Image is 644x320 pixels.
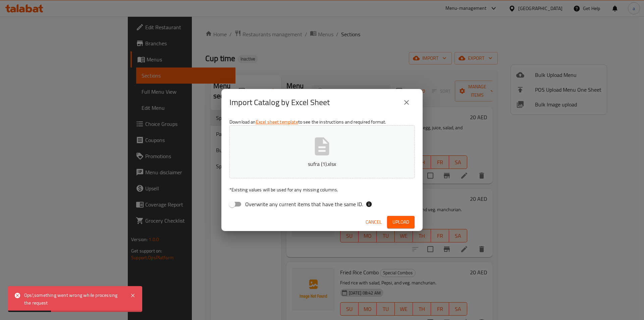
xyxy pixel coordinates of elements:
button: Upload [387,216,415,228]
button: sufra (1).xlsx [229,125,415,178]
span: Upload [392,218,409,226]
span: Cancel [366,218,382,226]
p: sufra (1).xlsx [240,160,404,168]
p: Existing values will be used for any missing columns. [229,186,415,193]
button: close [398,94,415,110]
div: Download an to see the instructions and required format. [221,116,423,213]
button: Cancel [363,216,384,228]
h2: Import Catalog by Excel Sheet [229,97,330,108]
div: Ops!,something went wrong while processing the request [24,291,123,307]
span: Overwrite any current items that have the same ID. [245,200,363,208]
a: Excel sheet template [256,118,298,126]
svg: If the overwrite option isn't selected, then the items that match an existing ID will be ignored ... [366,201,372,208]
